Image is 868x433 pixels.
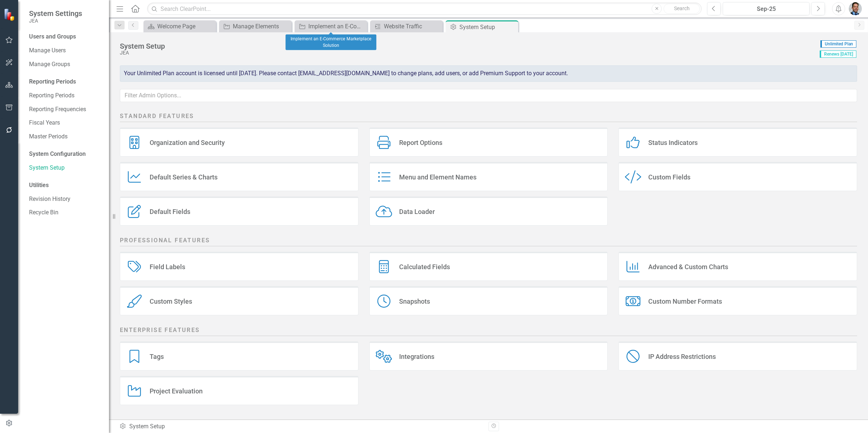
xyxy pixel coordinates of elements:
[147,3,702,15] input: Search ClearPoint...
[648,352,716,361] div: IP Address Restrictions
[150,263,185,271] div: Field Labels
[150,207,190,216] div: Default Fields
[820,50,856,58] span: Renews [DATE]
[120,50,816,56] div: JEA
[285,35,376,50] div: Implement an E-Commerce Marketplace Solution
[648,138,698,147] div: Status Indicators
[120,89,857,102] input: Filter Admin Options...
[120,326,857,336] h2: Enterprise Features
[384,22,441,31] div: Website Traffic
[157,22,214,31] div: Welcome Page
[29,92,102,100] a: Reporting Periods
[29,9,82,18] span: System Settings
[674,5,690,11] span: Search
[150,352,164,361] div: Tags
[29,18,82,24] small: JEA
[399,207,435,216] div: Data Loader
[29,181,102,190] div: Utilities
[308,22,365,31] div: Implement an E-Commerce Marketplace Solution
[4,8,16,21] img: ClearPoint Strategy
[29,78,102,86] div: Reporting Periods
[119,422,483,431] div: System Setup
[664,4,700,14] button: Search
[648,173,690,181] div: Custom Fields
[233,22,290,31] div: Manage Elements
[725,5,807,13] div: Sep-25
[399,263,450,271] div: Calculated Fields
[150,138,225,147] div: Organization and Security
[399,297,430,305] div: Snapshots
[648,263,728,271] div: Advanced & Custom Charts
[399,352,434,361] div: Integrations
[29,46,102,55] a: Manage Users
[29,119,102,127] a: Fiscal Years
[29,150,102,158] div: System Configuration
[150,297,192,305] div: Custom Styles
[150,173,218,181] div: Default Series & Charts
[29,133,102,141] a: Master Periods
[120,65,857,82] div: Your Unlimited Plan account is licensed until [DATE]. Please contact [EMAIL_ADDRESS][DOMAIN_NAME]...
[145,22,214,31] a: Welcome Page
[648,297,722,305] div: Custom Number Formats
[399,173,476,181] div: Menu and Element Names
[120,236,857,246] h2: Professional Features
[296,22,365,31] a: Implement an E-Commerce Marketplace Solution
[221,22,290,31] a: Manage Elements
[29,33,102,41] div: Users and Groups
[723,2,810,15] button: Sep-25
[372,22,441,31] a: Website Traffic
[29,60,102,69] a: Manage Groups
[29,195,102,203] a: Revision History
[820,40,856,48] span: Unlimited Plan
[120,112,857,122] h2: Standard Features
[120,42,816,50] div: System Setup
[399,138,442,147] div: Report Options
[150,387,203,395] div: Project Evaluation
[29,105,102,114] a: Reporting Frequencies
[459,23,516,32] div: System Setup
[849,2,862,15] img: Christopher Barrett
[29,209,102,217] a: Recycle Bin
[29,164,102,172] a: System Setup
